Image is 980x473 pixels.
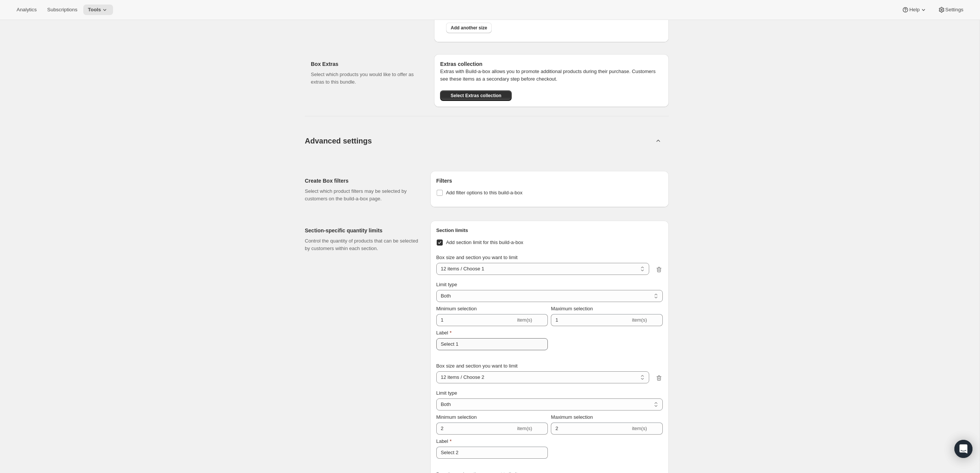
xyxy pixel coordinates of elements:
span: Maximum selection [551,306,593,311]
span: Box size and section you want to limit [436,363,518,369]
h6: Extras collection [440,60,663,68]
p: Extras with Build-a-box allows you to promote additional products during their purchase. Customer... [440,68,663,83]
span: Settings [945,7,963,13]
span: Box size and section you want to limit [436,255,518,260]
span: Analytics [17,7,37,13]
button: Select Extras collection [440,90,512,101]
span: item(s) [632,317,647,323]
span: Label [436,330,448,336]
button: Add another size [446,23,492,33]
p: Select which product filters may be selected by customers on the build-a-box page. [305,188,418,203]
span: Subscriptions [47,7,77,13]
span: Select Extras collection [451,93,501,99]
span: Minimum selection [436,306,477,311]
span: item(s) [517,317,532,323]
span: Advanced settings [305,135,372,147]
h6: Section limits [436,227,663,234]
span: Help [909,7,919,13]
span: Add section limit for this build-a-box [446,240,523,245]
span: Minimum selection [436,414,477,420]
span: item(s) [517,426,532,431]
span: Tools [88,7,101,13]
span: Add another size [451,25,487,31]
h6: Filters [436,177,663,185]
span: Label [436,438,448,444]
span: Maximum selection [551,414,593,420]
span: item(s) [632,426,647,431]
h2: Section-specific quantity limits [305,227,418,234]
button: Settings [933,5,968,15]
button: Tools [83,5,113,15]
p: Select which products you would like to offer as extras to this bundle. [311,71,422,86]
h2: Box Extras [311,60,422,68]
span: Limit type [436,390,457,396]
span: Limit type [436,282,457,287]
p: Control the quantity of products that can be selected by customers within each section. [305,237,418,252]
div: Open Intercom Messenger [954,440,972,458]
button: Subscriptions [43,5,82,15]
button: Help [897,5,931,15]
h2: Create Box filters [305,177,418,185]
span: Add filter options to this build-a-box [446,190,523,195]
button: Analytics [12,5,41,15]
button: Advanced settings [300,126,658,155]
